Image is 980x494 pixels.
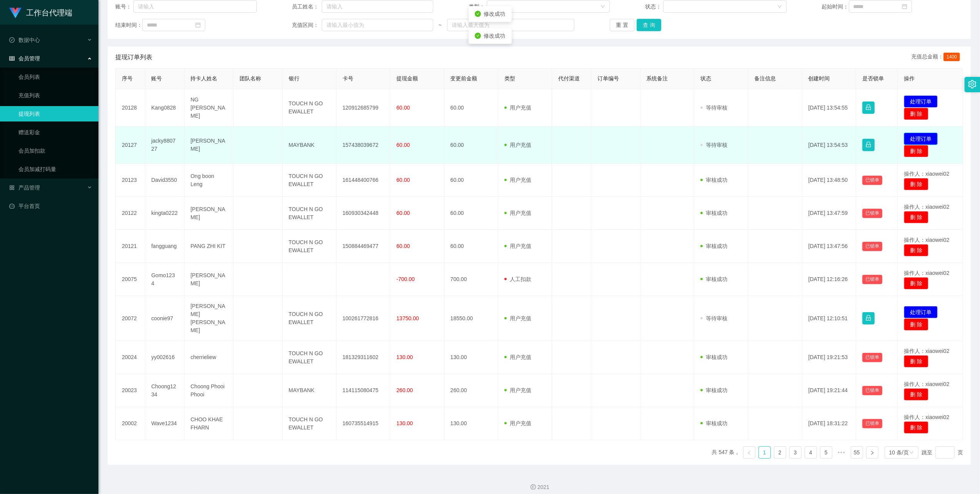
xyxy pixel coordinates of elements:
[145,296,185,341] td: coonie97
[866,446,879,459] li: 下一页
[531,484,536,490] i: 图标: copyright
[336,126,390,164] td: 157438039672
[145,230,185,263] td: fangguang
[851,446,863,459] li: 55
[105,483,974,491] div: 2021
[904,237,949,243] span: 操作人：xiaowei02
[637,19,661,31] button: 查 询
[862,75,884,82] span: 是否锁单
[336,374,390,407] td: 114115080475
[116,374,145,407] td: 20023
[396,276,414,282] span: -700.00
[396,75,418,82] span: 提现金额
[322,0,433,13] input: 请输入
[145,263,185,296] td: Gomo1234
[145,197,185,230] td: kingta0222
[904,95,938,108] button: 处理订单
[444,126,498,164] td: 60.00
[504,315,531,321] span: 用户充值
[122,75,133,82] span: 序号
[597,75,619,82] span: 订单编号
[904,108,928,120] button: 删 除
[904,355,928,368] button: 删 除
[700,276,727,282] span: 审核成功
[902,4,907,9] i: 图标: calendar
[759,447,770,458] a: 1
[862,353,882,362] button: 已锁单
[700,142,727,148] span: 等待审核
[283,126,336,164] td: MAYBANK
[18,69,92,85] a: 会员列表
[700,177,727,183] span: 审核成功
[610,19,634,31] button: 重 置
[396,243,410,249] span: 60.00
[185,296,234,341] td: [PERSON_NAME] [PERSON_NAME]
[862,386,882,395] button: 已锁单
[145,89,185,126] td: Kang0828
[444,197,498,230] td: 60.00
[700,387,727,393] span: 审核成功
[802,89,856,126] td: [DATE] 13:54:55
[195,22,201,28] i: 图标: calendar
[444,164,498,197] td: 60.00
[396,354,413,360] span: 130.00
[475,11,481,17] i: icon: check-circle
[904,318,928,331] button: 删 除
[18,161,92,177] a: 会员加减打码量
[116,341,145,374] td: 20024
[754,75,776,82] span: 备注信息
[943,53,960,61] span: 1400
[18,125,92,140] a: 赠送彩金
[904,178,928,190] button: 删 除
[504,177,531,183] span: 用户充值
[802,164,856,197] td: [DATE] 13:48:50
[185,341,234,374] td: cherrieliew
[802,126,856,164] td: [DATE] 13:54:53
[700,243,727,249] span: 审核成功
[700,75,711,82] span: 状态
[116,263,145,296] td: 20075
[504,276,531,282] span: 人工扣款
[504,354,531,360] span: 用户充值
[191,75,218,82] span: 持卡人姓名
[292,3,321,11] span: 员工姓名：
[115,3,133,11] span: 账号：
[9,9,72,15] a: 工作台代理端
[862,275,882,284] button: 已锁单
[283,230,336,263] td: TOUCH N GO EWALLET
[283,197,336,230] td: TOUCH N GO EWALLET
[911,53,963,62] div: 充值总金额：
[283,164,336,197] td: TOUCH N GO EWALLET
[26,0,72,25] h1: 工作台代理端
[504,243,531,249] span: 用户充值
[336,164,390,197] td: 161448400766
[904,414,949,420] span: 操作人：xiaowei02
[820,447,832,458] a: 5
[444,296,498,341] td: 18550.00
[805,446,817,459] li: 4
[116,197,145,230] td: 20122
[185,407,234,440] td: CHOO KHAE FHARN
[185,374,234,407] td: Choong Phooi Phooi
[185,263,234,296] td: [PERSON_NAME]
[774,446,786,459] li: 2
[802,374,856,407] td: [DATE] 19:21:44
[904,145,928,157] button: 删 除
[451,75,478,82] span: 变更前金额
[283,296,336,341] td: TOUCH N GO EWALLET
[774,447,786,458] a: 2
[336,407,390,440] td: 160735514915
[889,447,909,458] div: 10 条/页
[475,33,481,39] i: icon: check-circle
[700,105,727,111] span: 等待审核
[185,89,234,126] td: NG [PERSON_NAME]
[283,374,336,407] td: MAYBANK
[484,33,506,39] span: 修改成功
[336,89,390,126] td: 120912685799
[444,341,498,374] td: 130.00
[790,447,801,458] a: 3
[322,19,433,31] input: 请输入最小值为
[151,75,162,82] span: 账号
[18,88,92,103] a: 充值列表
[336,341,390,374] td: 181329311602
